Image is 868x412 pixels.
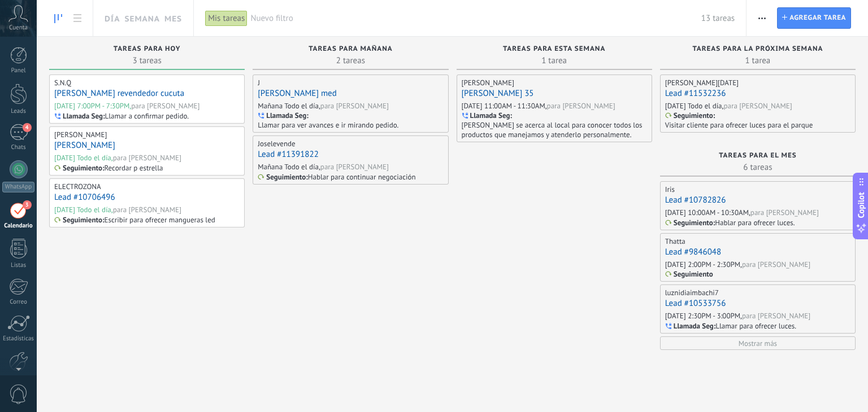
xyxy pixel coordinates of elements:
[665,247,721,257] a: Lead #9846048
[2,262,35,269] div: Listas
[856,192,867,218] span: Copilot
[258,45,442,55] div: Tareas para mañana
[750,208,819,217] div: para [PERSON_NAME]
[320,101,389,111] div: para [PERSON_NAME]
[258,173,308,182] div: :
[666,55,850,66] span: 1 tarea
[55,45,239,55] div: Tareas para hoy
[54,101,131,111] div: [DATE] 7:00PM - 7:30PM,
[320,162,389,172] div: para [PERSON_NAME]
[739,339,777,348] span: Mostrar más
[462,78,514,87] div: [PERSON_NAME]
[23,123,32,132] span: 4
[715,218,795,227] p: Hablar para ofrecer luces.
[113,153,181,163] div: para [PERSON_NAME]
[665,322,716,331] div: :
[665,185,675,194] div: Iris
[63,112,103,121] p: Llamada Seg
[547,101,615,111] div: para [PERSON_NAME]
[309,45,393,53] span: Tareas para mañana
[205,10,248,27] div: Mis tareas
[2,67,35,74] div: Panel
[503,45,605,53] span: Tareas para esta semana
[742,260,810,269] div: para [PERSON_NAME]
[666,152,850,161] div: Tareas para el mes
[54,164,105,173] div: :
[665,298,726,309] a: Lead #10533756
[692,45,823,53] span: Tareas para la próxima semana
[724,101,792,111] div: para [PERSON_NAME]
[754,7,770,29] button: Más
[258,149,319,160] a: Lead #11391822
[54,112,105,121] div: :
[54,182,101,191] div: ELECTROZONA
[258,162,320,172] div: Mañana Todo el día,
[114,45,181,53] span: Tareas para hoy
[462,120,645,139] p: [PERSON_NAME] se acerca al local para conocer todos los productos que manejamos y atenderlo perso...
[63,164,102,173] p: Seguimiento
[742,311,810,321] div: para [PERSON_NAME]
[665,236,685,246] div: Thatta
[54,192,115,203] a: Lead #10706496
[54,88,184,99] a: [PERSON_NAME] revendedor cucuta
[258,78,260,87] div: J
[54,78,71,87] div: S.N.Q
[258,120,398,130] p: Llamar para ver avances e ir mirando pedido.
[674,322,714,331] p: Llamada Seg
[113,205,181,214] div: para [PERSON_NAME]
[665,260,742,269] div: [DATE] 2:00PM - 2:30PM,
[674,218,713,227] p: Seguimiento
[250,13,701,24] span: Nuevo filtro
[462,111,513,120] div: :
[258,139,295,148] div: Joselevende
[2,335,35,343] div: Estadísticas
[54,216,105,225] div: :
[462,101,547,111] div: [DATE] 11:00AM - 11:30AM,
[665,288,719,297] div: luznidiaimbachi7
[54,130,107,139] div: [PERSON_NAME]
[2,144,35,151] div: Chats
[665,311,742,321] div: [DATE] 2:30PM - 3:00PM,
[462,88,534,99] a: [PERSON_NAME] 35
[674,270,713,279] p: Seguimiento
[665,111,715,120] div: :
[666,161,850,173] span: 6 tareas
[2,299,35,306] div: Correo
[715,321,796,331] p: Llamar para ofrecer luces.
[105,163,163,173] p: Recordar p estrella
[470,111,510,120] p: Llamada Seg
[2,182,34,192] div: WhatsApp
[665,120,813,130] p: Visitar cliente para ofrecer luces para el parque
[54,205,113,214] div: [DATE] Todo el día,
[9,24,28,32] span: Cuenta
[665,218,715,227] div: :
[131,101,199,111] div: para [PERSON_NAME]
[701,13,735,24] span: 13 tareas
[266,111,306,120] p: Llamada Seg
[719,152,797,160] span: Tareas para el mes
[266,173,306,182] p: Seguimiento
[665,78,739,87] div: [PERSON_NAME][DATE]
[666,45,850,55] div: Tareas para la próxima semana
[789,8,846,28] span: Agregar tarea
[665,101,724,111] div: [DATE] Todo el día,
[105,215,215,225] p: Escribir para ofrecer mangueras led
[258,88,337,99] a: [PERSON_NAME] med
[49,7,68,29] a: To-do line
[63,216,102,225] p: Seguimiento
[23,200,32,209] span: 3
[665,208,750,217] div: [DATE] 10:00AM - 10:30AM,
[258,55,442,66] span: 2 tareas
[777,7,851,29] button: Agregar tarea
[2,222,35,230] div: Calendario
[665,195,726,205] a: Lead #10782826
[55,55,239,66] span: 3 tareas
[105,111,189,121] p: Llamar a confirmar pedido.
[308,172,416,182] p: Hablar para continuar negociación
[54,153,113,163] div: [DATE] Todo el día,
[2,108,35,115] div: Leads
[462,45,646,55] div: Tareas para esta semana
[54,140,115,151] a: [PERSON_NAME]
[258,111,309,120] div: :
[68,7,87,29] a: To-do list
